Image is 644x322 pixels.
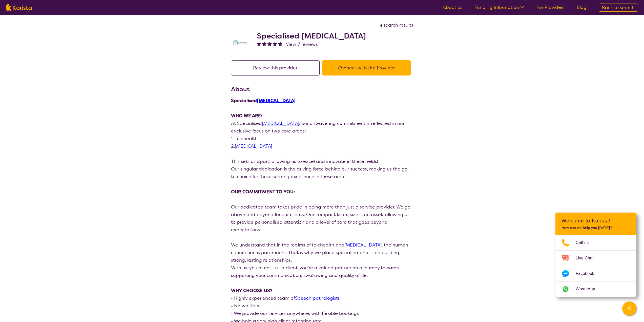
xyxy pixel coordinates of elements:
[231,65,322,71] a: Review this provider
[576,285,601,293] span: WhatsApp
[231,189,295,195] strong: OUR COMMITMENT TO YOU:
[383,22,413,28] span: search results
[257,98,296,104] a: [MEDICAL_DATA]
[231,120,413,135] p: At Specialised , our unwavering commitment is reflected in our exclusive focus on two core areas:
[6,4,32,11] img: Karista logo
[536,4,565,10] a: For Providers
[599,4,638,12] a: Back to search
[273,42,277,46] img: fullstar
[576,239,595,247] span: Call us
[379,22,413,28] a: search results
[262,120,299,126] a: [MEDICAL_DATA]
[322,65,413,71] a: Connect with the Provider
[577,4,587,10] a: Blog
[602,5,635,11] span: Back to search
[562,226,630,230] p: How can we help you [DATE]?
[555,281,636,297] a: Web link opens in a new tab.
[295,295,340,301] a: Speech pathologists
[235,143,272,149] a: [MEDICAL_DATA]
[322,60,411,75] button: Connect with the Provider
[562,218,630,224] h2: Welcome to Karista!
[231,203,413,234] p: Our dedicated team takes pride in being more than just a service provider. We go above and beyond...
[278,42,282,46] img: fullstar
[231,39,251,47] img: tc7lufxpovpqcirzzyzq.png
[474,4,524,10] a: Funding Information
[231,113,262,119] strong: WHO WE ARE:
[344,242,382,248] a: [MEDICAL_DATA]
[555,235,636,297] ul: Choose channel
[576,270,600,277] span: Facebook
[231,165,413,180] p: Our singular dedication is the driving force behind our success, making us the go-to choice for t...
[231,294,413,302] p: • Highly experienced team of
[231,142,413,150] p: 2.
[231,302,413,310] p: • No waitlists
[257,31,366,41] h2: Specialised [MEDICAL_DATA]
[576,254,600,262] span: Live Chat
[231,241,413,264] p: We understand that in the realms of telehealth and , the human connection is paramount. That is w...
[286,41,318,47] span: View 7 reviews
[231,310,413,317] p: • We provide our services anywhere, with flexible bookings
[555,213,636,297] div: Channel Menu
[231,60,320,75] button: Review this provider
[622,301,636,316] button: Channel Menu
[286,41,318,48] a: View 7 reviews
[231,288,273,294] strong: WHY CHOOSE US?
[231,98,296,104] strong: Specialised
[231,158,413,165] p: This sets us apart, allowing us to excel and innovate in these fields!
[443,4,462,10] a: About us
[231,264,413,279] p: With us, you’re not just a client, you’re a valued partner on a journey towards supporting your c...
[257,42,261,46] img: fullstar
[231,135,413,142] p: 1. Telehealth
[262,42,266,46] img: fullstar
[267,42,272,46] img: fullstar
[231,85,413,94] h3: About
